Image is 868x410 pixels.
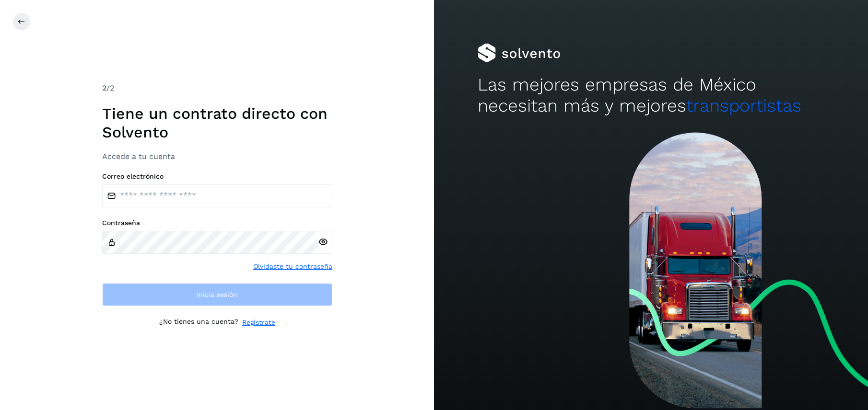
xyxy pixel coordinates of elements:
span: Inicia sesión [197,291,237,298]
a: Olvidaste tu contraseña [253,262,332,272]
a: Regístrate [242,318,275,328]
h2: Las mejores empresas de México necesitan más y mejores [478,74,825,117]
span: 2 [102,83,106,92]
h1: Tiene un contrato directo con Solvento [102,104,332,141]
button: Inicia sesión [102,283,332,306]
label: Correo electrónico [102,172,332,181]
h3: Accede a tu cuenta [102,152,332,161]
label: Contraseña [102,219,332,227]
p: ¿No tienes una cuenta? [159,318,238,328]
span: transportistas [686,95,801,116]
div: /2 [102,82,332,94]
